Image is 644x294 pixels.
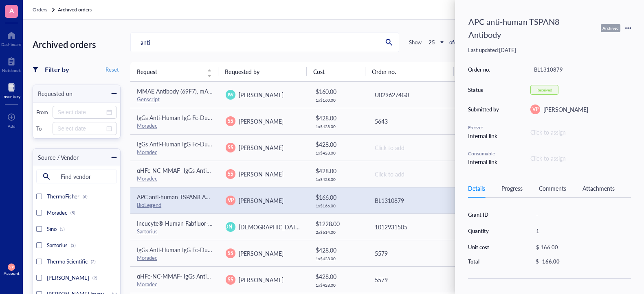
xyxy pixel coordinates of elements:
div: $ 428.00 [316,140,361,149]
a: Notebook [2,55,21,73]
div: 166.00 [542,258,560,265]
span: Incucyte® Human Fabfluor-pH Antibody Labeling Dye for Antibody Internalization [137,219,345,227]
a: Archived orders [58,6,93,14]
div: $ 160.00 [316,87,361,96]
a: Moradec [137,122,157,129]
div: Internal link [468,131,501,140]
span: [PERSON_NAME] [239,91,284,99]
div: Source / Vendor [33,153,79,162]
div: $ 428.00 [316,246,361,255]
div: (2) [91,259,96,264]
input: Select date [57,124,105,133]
td: Click to add [367,134,456,161]
div: 5643 [375,117,450,126]
div: Status [468,86,501,94]
span: [PERSON_NAME] [239,249,284,257]
span: SS [228,276,233,283]
div: Archived [601,24,620,32]
td: U0296274G0 [367,82,456,108]
span: IgGs Anti-Human IgG Fc-Duocarmycin DM Antibody with Cleavable Linker [137,246,325,254]
div: To [36,125,49,132]
div: Total [468,258,510,265]
div: (3) [60,226,65,231]
span: αHFc-NC-MMAF- IgGs Anti-Human IgG Fc-MMAF Antibody with Non-Cleavable Linker [137,272,357,280]
th: Request [130,62,218,81]
button: Reset [104,65,121,74]
span: [PERSON_NAME] [239,196,284,205]
div: 1 x $ 160.00 [316,98,361,102]
div: 1 x $ 428.00 [316,150,361,155]
div: 5579 [375,275,450,284]
span: [PERSON_NAME] [543,105,588,113]
div: 5579 [375,249,450,258]
a: Sartorius [137,227,158,235]
span: Sartorius [47,241,68,249]
div: Archived orders [33,37,121,52]
div: Unit cost [468,244,510,251]
div: (2) [92,275,97,280]
span: SS [228,118,233,125]
div: 1 x $ 166.00 [316,203,361,208]
div: From [36,109,49,116]
div: Attachments [582,184,615,193]
div: $ 1228.00 [316,219,361,228]
span: [PERSON_NAME] [239,117,284,125]
span: [PERSON_NAME] [239,276,284,284]
div: Submitted by [468,106,501,113]
div: Dashboard [1,42,22,47]
span: Reset [106,66,119,73]
span: SS [228,170,233,178]
div: Click to add [375,170,450,179]
span: IgGs Anti-Human IgG Fc-Duocarmycin DM Antibody with Cleavable Linker [137,140,325,148]
div: (3) [71,243,76,248]
div: Click to assign [530,154,566,163]
div: 2 x $ 614.00 [316,230,361,235]
td: 1012931505 [367,213,456,240]
div: 1 x $ 428.00 [316,124,361,129]
div: Progress [501,184,523,193]
a: Inventory [2,81,20,99]
div: 1 x $ 428.00 [316,177,361,182]
span: MMAE Antibody (69F7), mAb, Mouse [137,87,231,95]
span: Orders [33,6,47,13]
div: Show [409,39,422,46]
input: Select date [57,108,105,117]
span: A [9,5,14,15]
div: Inventory [2,94,20,99]
a: Genscript [137,95,160,103]
div: APC anti-human TSPAN8 Antibody [465,13,596,43]
span: VP [228,197,234,204]
div: (5) [70,210,75,215]
div: U0296274G0 [375,90,450,99]
div: $ 166.00 [316,193,361,202]
a: Moradec [137,254,157,261]
b: 25 [429,38,435,46]
td: 5579 [367,240,456,266]
span: SS [228,144,233,151]
a: BioLegend [137,201,161,209]
div: BL1310879 [530,64,631,75]
td: BL1310879 [367,187,456,213]
div: Details [468,184,485,193]
span: SS [228,250,233,257]
div: Freezer [468,124,501,131]
div: 1 x $ 428.00 [316,256,361,261]
a: Orders [33,6,56,14]
a: Moradec [137,174,157,182]
div: Click to add [375,143,450,152]
div: - [532,209,631,220]
span: IgGs Anti-Human IgG Fc-Duocarmycin DM Antibody with Cleavable Linker [137,113,325,122]
div: $ 166.00 [532,242,628,253]
span: Sino [47,225,57,233]
div: Received [536,87,552,92]
span: [PERSON_NAME] [47,274,89,281]
div: Filter by [45,64,69,75]
div: Quantity [468,227,510,235]
div: $ 428.00 [316,113,361,122]
div: Consumable [468,150,501,157]
div: Add [8,124,15,128]
a: Moradec [137,280,157,288]
span: [PERSON_NAME] [211,223,251,231]
div: $ [536,258,539,265]
th: Requested by [218,62,306,81]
